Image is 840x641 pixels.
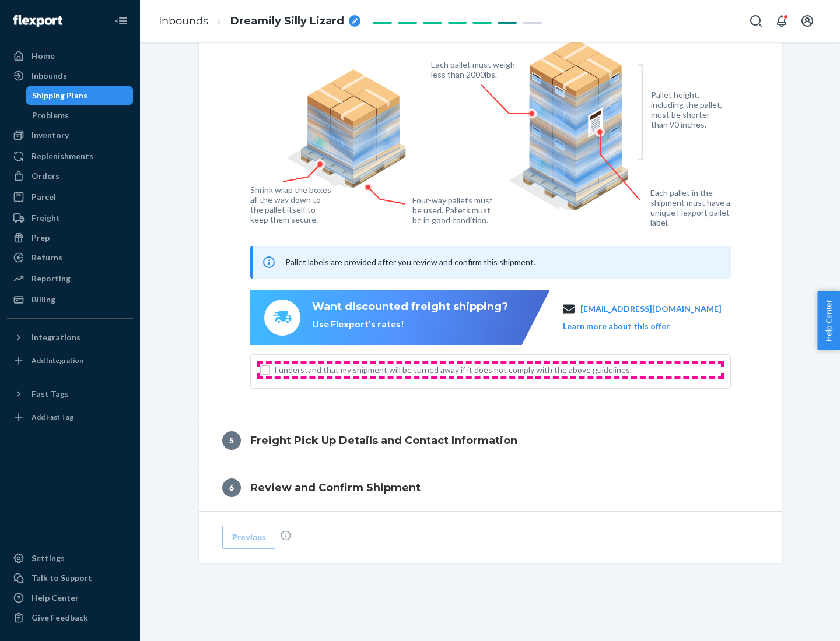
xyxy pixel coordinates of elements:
figcaption: Four-way pallets must be used. Pallets must be in good condition. [412,195,494,225]
div: Settings [32,552,65,564]
div: Prep [32,232,50,244]
div: 6 [222,478,241,497]
div: Returns [32,252,62,263]
div: Talk to Support [32,572,92,584]
button: Previous [222,526,275,549]
figcaption: Each pallet must weigh less than 2000lbs. [431,59,518,79]
div: Inbounds [32,70,67,82]
div: Shipping Plans [32,90,87,101]
figcaption: Pallet height, including the pallet, must be shorter than 90 inches. [651,90,727,129]
input: I understand that my shipment will be turned away if it does not comply with the above guidelines. [260,365,269,375]
div: Freight [32,212,60,224]
button: Help Center [817,291,840,350]
div: Replenishments [32,150,93,162]
a: Talk to Support [7,569,133,587]
button: Learn more about this offer [563,320,670,332]
div: Inventory [32,129,69,141]
button: 6Review and Confirm Shipment [199,464,782,511]
div: Give Feedback [32,612,88,624]
div: 5 [222,431,241,450]
a: Inventory [7,126,133,145]
div: Reporting [32,273,71,284]
a: Settings [7,549,133,568]
a: Parcel [7,188,133,206]
div: Integrations [32,332,80,343]
a: Add Integration [7,351,133,370]
a: Returns [7,248,133,267]
button: Open account menu [796,9,819,33]
a: Prep [7,228,133,247]
span: Pallet labels are provided after you review and confirm this shipment. [285,257,535,267]
button: Close Navigation [110,9,133,33]
a: Inbounds [159,15,208,27]
button: Give Feedback [7,608,133,627]
div: Orders [32,170,60,182]
img: Flexport logo [13,15,62,27]
div: Use Flexport's rates! [312,318,508,331]
div: Add Fast Tag [32,412,73,422]
a: Replenishments [7,147,133,165]
a: Freight [7,209,133,227]
button: Fast Tags [7,385,133,403]
figcaption: Shrink wrap the boxes all the way down to the pallet itself to keep them secure. [250,185,334,224]
div: Problems [32,110,69,121]
button: Open Search Box [744,9,768,33]
a: Reporting [7,269,133,288]
button: 5Freight Pick Up Details and Contact Information [199,417,782,464]
button: Open notifications [770,9,793,33]
a: Billing [7,290,133,309]
div: Add Integration [32,355,83,365]
div: Want discounted freight shipping? [312,300,508,315]
div: Help Center [32,592,79,604]
ol: breadcrumbs [149,4,370,38]
button: Integrations [7,328,133,347]
a: Shipping Plans [26,86,134,105]
a: Add Fast Tag [7,408,133,427]
span: I understand that my shipment will be turned away if it does not comply with the above guidelines. [274,364,721,376]
span: Dreamily Silly Lizard [230,14,344,29]
a: Inbounds [7,66,133,85]
figcaption: Each pallet in the shipment must have a unique Flexport pallet label. [650,188,738,227]
h4: Review and Confirm Shipment [250,480,421,495]
a: Help Center [7,589,133,607]
a: Problems [26,106,134,125]
a: [EMAIL_ADDRESS][DOMAIN_NAME] [580,303,722,315]
h4: Freight Pick Up Details and Contact Information [250,433,517,448]
div: Fast Tags [32,388,69,400]
a: Orders [7,167,133,185]
div: Billing [32,294,55,305]
a: Home [7,47,133,65]
div: Home [32,50,55,62]
div: Parcel [32,191,56,203]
